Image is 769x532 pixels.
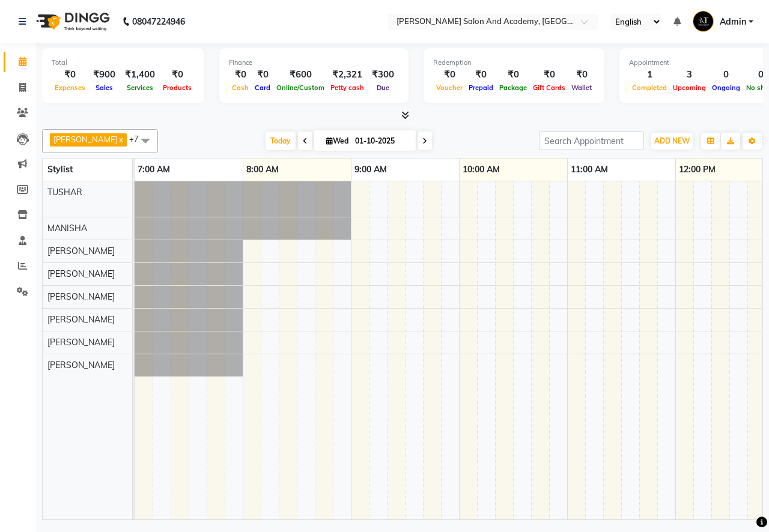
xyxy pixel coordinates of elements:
div: ₹0 [52,68,88,82]
div: ₹0 [229,68,252,82]
span: Sales [93,83,116,92]
span: [PERSON_NAME] [47,268,115,279]
div: ₹0 [160,68,195,82]
span: Voucher [433,83,466,92]
span: Due [374,83,392,92]
div: 0 [709,68,743,82]
a: 12:00 PM [676,161,719,178]
span: [PERSON_NAME] [53,135,118,144]
a: 10:00 AM [460,161,503,178]
span: Card [252,83,273,92]
span: Completed [629,83,670,92]
div: ₹0 [568,68,595,82]
div: ₹2,321 [327,68,367,82]
span: Admin [720,16,746,28]
span: ADD NEW [654,136,690,145]
span: [PERSON_NAME] [47,291,115,302]
span: Online/Custom [273,83,327,92]
div: ₹300 [367,68,399,82]
img: Admin [693,11,714,32]
div: ₹0 [433,68,466,82]
span: Today [266,131,296,150]
span: MANISHA [47,223,87,234]
img: logo [31,5,113,38]
div: ₹0 [530,68,568,82]
span: Prepaid [466,83,496,92]
div: ₹600 [273,68,327,82]
span: Wed [323,136,351,145]
div: ₹900 [88,68,120,82]
input: 2025-10-01 [351,132,412,150]
a: 11:00 AM [568,161,611,178]
span: Gift Cards [530,83,568,92]
span: Wallet [568,83,595,92]
span: Expenses [52,83,88,92]
div: Redemption [433,58,595,68]
span: [PERSON_NAME] [47,246,115,256]
span: Upcoming [670,83,709,92]
a: 9:00 AM [351,161,390,178]
span: Services [124,83,156,92]
div: ₹0 [496,68,530,82]
div: Finance [229,58,399,68]
a: 8:00 AM [243,161,282,178]
span: [PERSON_NAME] [47,337,115,348]
div: 1 [629,68,670,82]
span: Stylist [47,164,73,175]
span: [PERSON_NAME] [47,360,115,370]
input: Search Appointment [539,131,644,150]
div: ₹0 [466,68,496,82]
a: 7:00 AM [135,161,173,178]
span: Cash [229,83,252,92]
span: Products [160,83,195,92]
span: TUSHAR [47,187,82,198]
span: Ongoing [709,83,743,92]
b: 08047224946 [132,5,185,38]
div: Total [52,58,195,68]
div: ₹1,400 [120,68,160,82]
a: x [118,135,123,144]
button: ADD NEW [651,133,693,150]
div: ₹0 [252,68,273,82]
span: [PERSON_NAME] [47,314,115,325]
div: 3 [670,68,709,82]
span: Package [496,83,530,92]
span: +7 [129,134,148,144]
span: Petty cash [327,83,367,92]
